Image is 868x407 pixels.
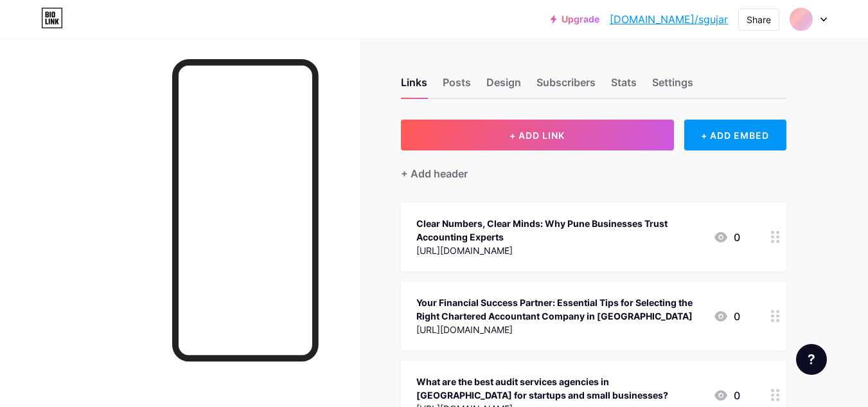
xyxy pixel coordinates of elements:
div: Stats [611,75,637,98]
div: What are the best audit services agencies in [GEOGRAPHIC_DATA] for startups and small businesses? [416,375,703,402]
div: [URL][DOMAIN_NAME] [416,244,703,257]
span: + ADD LINK [509,130,565,141]
div: [URL][DOMAIN_NAME] [416,323,703,336]
div: Share [747,13,771,26]
div: Design [486,75,521,98]
a: [DOMAIN_NAME]/sgujar [610,12,728,27]
div: Clear Numbers, Clear Minds: Why Pune Businesses Trust Accounting Experts [416,217,703,244]
div: + Add header [401,166,468,181]
a: Upgrade [551,14,599,24]
div: 0 [713,230,740,245]
button: + ADD LINK [401,120,674,150]
div: Your Financial Success Partner: Essential Tips for Selecting the Right Chartered Accountant Compa... [416,296,703,323]
div: 0 [713,309,740,324]
div: Links [401,75,427,98]
div: 0 [713,388,740,403]
div: Settings [652,75,693,98]
div: Posts [443,75,471,98]
div: + ADD EMBED [684,120,786,150]
div: Subscribers [536,75,596,98]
